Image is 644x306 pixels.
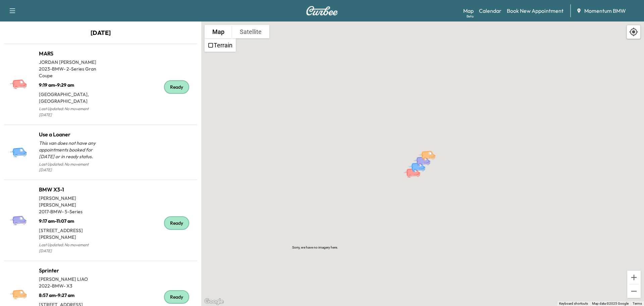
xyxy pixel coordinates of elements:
h1: MARS [39,49,101,57]
p: 2022 - BMW - X3 [39,282,101,289]
button: Show satellite imagery [232,25,269,38]
p: 2017 - BMW - 5-Series [39,208,101,215]
button: Zoom in [627,271,641,284]
label: Terrain [214,42,232,49]
div: Ready [164,216,189,230]
a: Terms (opens in new tab) [633,302,642,305]
h1: Use a Loaner [39,130,101,138]
a: MapBeta [463,7,474,15]
div: Ready [164,80,189,94]
gmp-advanced-marker: MARS [403,161,427,173]
div: Beta [467,14,474,19]
p: [PERSON_NAME] [PERSON_NAME] [39,195,101,208]
p: This van does not have any appointments booked for [DATE] or in ready status. [39,140,101,160]
p: [STREET_ADDRESS][PERSON_NAME] [39,224,101,241]
p: 2023 - BMW - 2-Series Gran Coupe [39,65,101,79]
a: Book New Appointment [507,7,563,15]
p: 9:19 am - 9:29 am [39,79,101,88]
button: Zoom out [627,285,641,298]
gmp-advanced-marker: BMW X3-1 [413,149,437,161]
ul: Show street map [205,38,236,52]
span: Momentum BMW [584,7,626,15]
p: Last Updated: No movement [DATE] [39,104,101,119]
span: Map data ©2025 Google [592,302,629,305]
img: Google [203,297,225,306]
button: Show street map [205,25,232,38]
p: JORDAN [PERSON_NAME] [39,59,101,65]
p: [GEOGRAPHIC_DATA], [GEOGRAPHIC_DATA] [39,88,101,104]
a: Open this area in Google Maps (opens a new window) [203,297,225,306]
p: 9:17 am - 11:07 am [39,215,101,224]
img: Curbee Logo [306,6,338,15]
div: Recenter map [627,25,641,39]
p: Last Updated: No movement [DATE] [39,160,101,175]
li: Terrain [205,39,235,51]
p: Last Updated: No movement [DATE] [39,241,101,255]
gmp-advanced-marker: Sprinter [418,143,442,155]
button: Keyboard shortcuts [559,301,588,306]
p: [PERSON_NAME] LIAO [39,276,101,282]
div: Ready [164,290,189,304]
a: Calendar [479,7,501,15]
h1: Sprinter [39,266,101,274]
p: 8:57 am - 9:27 am [39,289,101,299]
h1: BMW X3-1 [39,185,101,193]
gmp-advanced-marker: Use a Loaner [408,155,432,167]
